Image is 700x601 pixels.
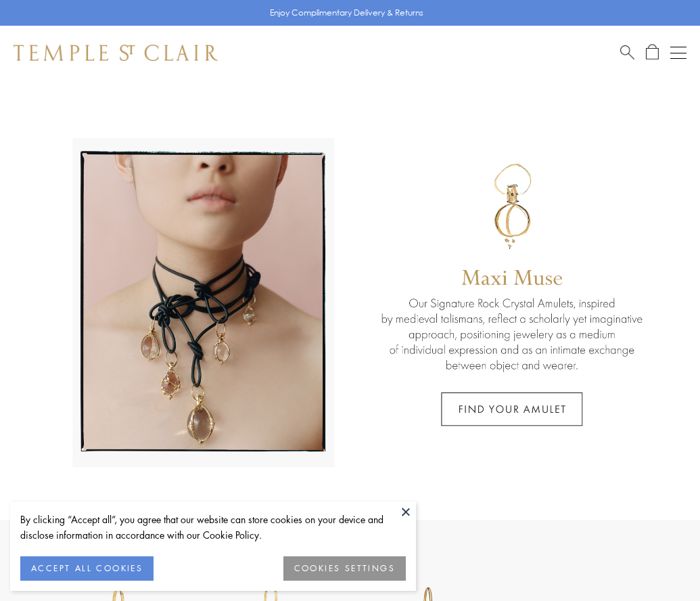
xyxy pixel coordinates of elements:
div: By clicking “Accept all”, you agree that our website can store cookies on your device and disclos... [20,512,406,543]
img: Temple St. Clair [14,45,218,61]
button: Open navigation [670,45,686,61]
a: Search [620,44,634,61]
button: COOKIES SETTINGS [283,556,406,581]
button: ACCEPT ALL COOKIES [20,556,154,581]
p: Enjoy Complimentary Delivery & Returns [270,6,423,20]
a: Open Shopping Bag [646,44,659,61]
